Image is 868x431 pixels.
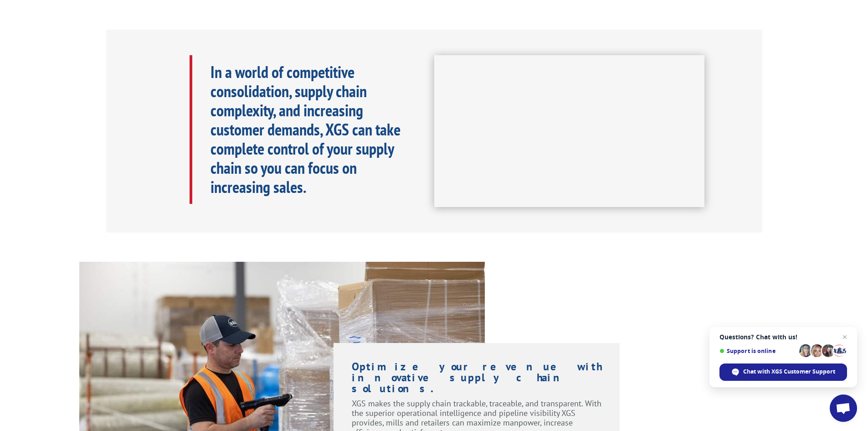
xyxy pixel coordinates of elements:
[211,61,401,197] b: In a world of competitive consolidation, supply chain complexity, and increasing customer demands...
[839,332,850,343] span: Close chat
[719,333,847,341] span: Questions? Chat with us!
[352,361,602,399] h1: Optimize your revenue with innovative supply chain solutions.
[719,348,796,354] span: Support is online
[719,363,847,381] div: Chat with XGS Customer Support
[743,368,835,376] span: Chat with XGS Customer Support
[434,55,704,208] iframe: XGS Logistics Solutions
[830,395,857,422] div: Open chat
